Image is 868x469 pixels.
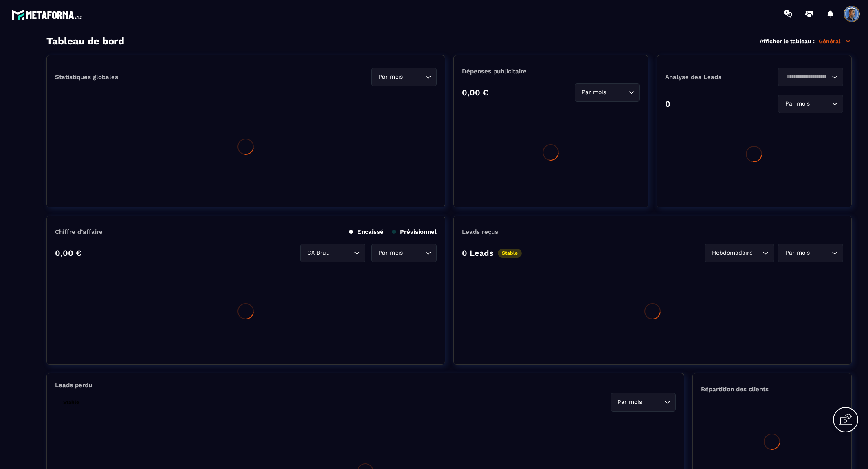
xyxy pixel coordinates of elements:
p: Répartition des clients [701,385,843,393]
img: logo [11,7,85,22]
p: Chiffre d’affaire [55,228,103,236]
p: 0,00 € [55,248,81,258]
p: Stable [59,398,83,407]
p: Dépenses publicitaire [462,68,640,75]
p: 0 [665,99,670,109]
p: Prévisionnel [392,228,437,236]
div: Search for option [300,244,365,262]
span: Par mois [783,249,811,258]
input: Search for option [331,249,352,258]
span: Par mois [616,398,644,407]
div: Search for option [778,95,843,113]
div: Search for option [371,68,437,86]
p: 0,00 € [462,88,488,97]
p: Afficher le tableau : [760,38,815,44]
span: Par mois [783,99,811,108]
div: Search for option [611,393,676,412]
input: Search for option [405,73,423,81]
div: Search for option [778,68,843,86]
div: Search for option [705,244,774,262]
span: Par mois [377,73,405,81]
p: Leads reçus [462,228,498,236]
p: Stable [498,249,522,258]
div: Search for option [778,244,843,262]
p: Encaissé [349,228,384,236]
input: Search for option [754,249,760,258]
p: Statistiques globales [55,73,118,81]
p: Analyse des Leads [665,73,754,81]
input: Search for option [405,249,423,258]
p: Leads perdu [55,381,92,389]
span: Par mois [377,249,405,258]
div: Search for option [575,83,640,102]
span: Par mois [580,88,608,97]
span: CA Brut [305,249,331,258]
div: Search for option [371,244,437,262]
h3: Tableau de bord [46,35,124,47]
p: Général [819,37,852,45]
p: 0 Leads [462,248,494,258]
input: Search for option [811,99,830,108]
span: Hebdomadaire [710,249,754,258]
input: Search for option [644,398,662,407]
input: Search for option [811,249,830,258]
input: Search for option [608,88,626,97]
input: Search for option [783,73,830,81]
